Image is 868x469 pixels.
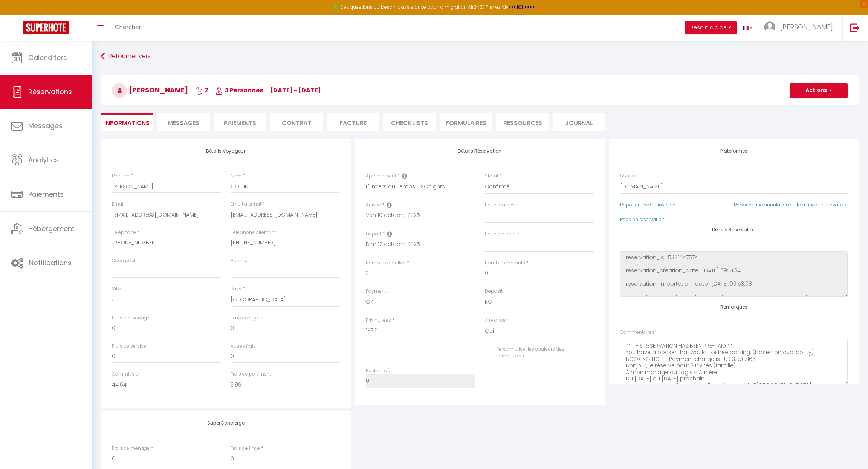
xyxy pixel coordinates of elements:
[231,371,271,378] label: Frais de paiement
[109,15,147,41] a: Chercher
[366,317,391,324] label: Prix nuitées
[685,21,737,34] button: Besoin d'aide ?
[485,202,517,209] label: Heure d'arrivée
[231,445,260,452] label: Frais de linge
[28,155,59,165] span: Analytics
[28,224,75,233] span: Hébergement
[366,173,396,180] label: Appartement
[112,420,339,426] h4: SuperConcierge
[28,189,64,199] span: Paiements
[620,304,848,310] h4: Remarques
[366,260,406,267] label: Nombre d'adultes
[620,329,657,336] label: Commentaires
[112,343,146,350] label: Frais de service
[28,87,72,96] span: Réservations
[780,22,833,32] span: [PERSON_NAME]
[553,113,605,131] li: Journal
[620,227,848,232] h4: Détails Réservation
[112,148,339,154] h4: Détails Voyageur
[270,86,321,95] span: [DATE] - [DATE]
[112,85,188,95] span: [PERSON_NAME]
[231,343,256,350] label: Autres frais
[620,173,636,180] label: Source
[231,315,263,322] label: Taxe de séjour
[101,50,859,63] a: Retourner vers
[383,113,436,131] li: CHECKLISTS
[485,288,503,295] label: Deposit
[366,231,381,238] label: Départ
[496,113,549,131] li: Ressources
[850,23,860,32] img: logout
[112,445,150,452] label: Frais de ménage
[231,286,241,293] label: Pays
[101,113,153,131] li: Informations
[29,258,72,267] span: Notifications
[28,53,67,62] span: Calendriers
[485,317,507,324] label: A relancer
[214,113,266,131] li: Paiements
[195,86,208,95] span: 2
[231,229,276,236] label: Téléphone alternatif
[115,23,141,31] span: Chercher
[509,4,535,10] a: >>> ICI <<<<
[764,21,775,33] img: ...
[168,119,199,127] span: Messages
[758,15,842,41] a: ... [PERSON_NAME]
[112,286,121,293] label: Ville
[620,202,675,208] a: Reporter une CB invalide
[620,148,848,154] h4: Plateformes
[112,201,124,208] label: Email
[366,367,390,374] label: Restant dû
[28,121,63,130] span: Messages
[112,315,150,322] label: Frais de ménage
[485,260,525,267] label: Nombre d'enfants
[440,113,492,131] li: FORMULAIRES
[231,201,264,208] label: Email alternatif
[112,257,140,264] label: Code postal
[112,371,142,378] label: Commission
[366,148,593,154] h4: Détails Réservation
[485,173,498,180] label: Statut
[215,86,263,95] span: 3 Personnes
[790,83,848,98] button: Actions
[327,113,379,131] li: Facture
[366,202,381,209] label: Arrivée
[112,229,136,236] label: Téléphone
[23,21,69,34] img: Super Booking
[620,216,665,223] a: Page de réservation
[366,288,386,295] label: Payment
[270,113,323,131] li: Contrat
[734,202,846,208] a: Reporter une annulation suite à une carte invalide
[112,173,130,180] label: Prénom
[231,257,249,264] label: Adresse
[485,231,521,238] label: Heure de départ
[231,173,241,180] label: Nom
